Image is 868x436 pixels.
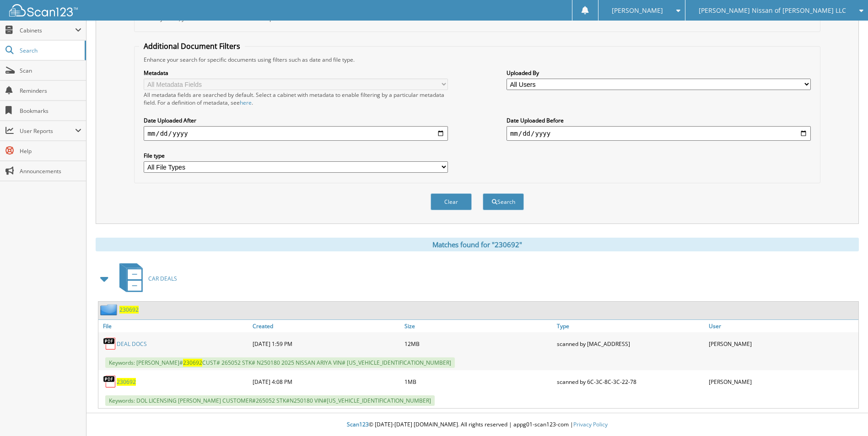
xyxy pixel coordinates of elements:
span: Scan123 [347,420,369,428]
legend: Additional Document Filters [139,41,245,51]
iframe: Chat Widget [822,392,868,436]
span: Keywords: DOL LICENSING [PERSON_NAME] CUSTOMER#265052 STK#N250180 VIN#[US_VEHICLE_IDENTIFICATION_... [105,395,435,406]
img: PDF.png [103,375,117,388]
span: Scan [20,67,81,74]
a: CAR DEALS [114,261,177,297]
label: Uploaded By [507,69,811,77]
span: Cabinets [20,27,75,34]
a: Size [402,320,554,332]
button: Search [483,193,524,210]
a: DEAL DOCS [117,340,147,348]
img: folder2.png [100,304,119,315]
a: 230692 [117,378,136,386]
a: 230692 [119,306,139,314]
div: Enhance your search for specific documents using filters such as date and file type. [139,56,815,64]
div: [PERSON_NAME] [706,372,858,391]
input: start [144,126,448,141]
label: Metadata [144,69,448,77]
div: 1MB [402,372,554,391]
div: [DATE] 1:59 PM [250,335,402,353]
label: File type [144,152,448,160]
div: [DATE] 4:08 PM [250,372,402,391]
span: Bookmarks [20,107,81,115]
div: 12MB [402,335,554,353]
span: Announcements [20,167,81,175]
span: Search [20,47,80,54]
span: Reminders [20,87,81,95]
img: PDF.png [103,337,117,351]
div: scanned by 6C-3C-8C-3C-22-78 [555,372,706,391]
span: User Reports [20,127,75,135]
span: [PERSON_NAME] Nissan of [PERSON_NAME] LLC [699,8,846,13]
img: scan123-logo-white.svg [9,4,78,16]
div: All metadata fields are searched by default. Select a cabinet with metadata to enable filtering b... [144,91,448,106]
a: Created [250,320,402,332]
div: Matches found for "230692" [96,238,859,251]
span: [PERSON_NAME] [612,8,663,13]
label: Date Uploaded After [144,117,448,124]
span: 230692 [183,359,202,367]
div: [PERSON_NAME] [706,335,858,353]
a: File [98,320,250,332]
a: Type [555,320,706,332]
a: here [240,99,252,106]
span: Help [20,147,81,155]
span: CAR DEALS [148,275,177,282]
a: Privacy Policy [573,420,608,428]
a: User [706,320,858,332]
label: Date Uploaded Before [507,117,811,124]
div: scanned by [MAC_ADDRESS] [555,335,706,353]
input: end [507,126,811,141]
button: Clear [431,193,472,210]
span: Keywords: [PERSON_NAME]# CUST# 265052 STK# N250180 2025 NISSAN ARIYA VIN# [US_VEHICLE_IDENTIFICAT... [105,357,455,368]
div: © [DATE]-[DATE] [DOMAIN_NAME]. All rights reserved | appg01-scan123-com | [86,414,868,436]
